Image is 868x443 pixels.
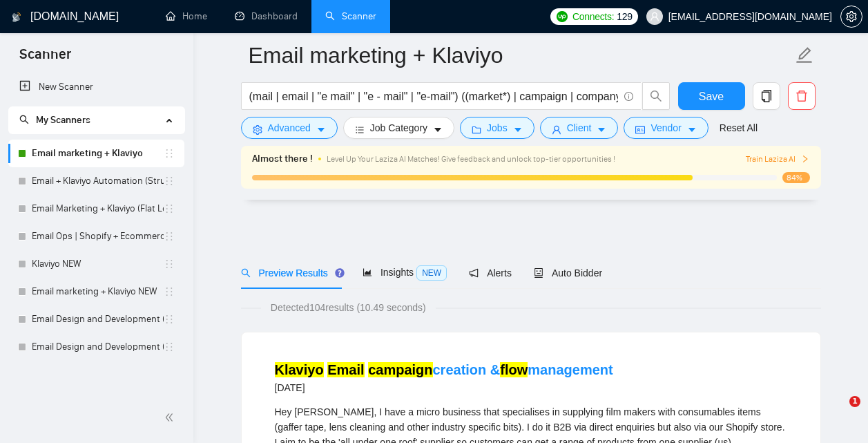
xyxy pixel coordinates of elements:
[8,305,184,333] li: Email Design and Development (Flat Logic)
[32,278,164,305] a: Email marketing + Klaviyo NEW
[788,82,816,110] button: delete
[460,117,534,139] button: folderJobscaret-down
[567,120,592,135] span: Client
[650,120,681,135] span: Vendor
[32,250,164,278] a: Klaviyo NEW
[253,124,262,135] span: setting
[241,117,338,139] button: settingAdvancedcaret-down
[782,172,810,183] span: 84%
[572,9,614,24] span: Connects:
[316,124,326,135] span: caret-down
[36,114,90,126] span: My Scanners
[164,148,175,159] span: holder
[746,153,809,166] button: Train Laziza AI
[355,124,365,135] span: bars
[8,140,184,167] li: Email marketing + Klaviyo
[789,90,815,102] span: delete
[32,195,164,223] a: Email Marketing + Klaviyo (Flat Logic)
[534,268,543,278] span: robot
[164,258,175,270] span: holder
[8,73,184,101] li: New Scanner
[617,9,632,24] span: 129
[8,250,184,278] li: Klaviyo NEW
[327,154,615,164] span: Level Up Your Laziza AI Matches! Give feedback and unlock top-tier opportunities !
[635,124,645,135] span: idcard
[164,314,175,325] span: holder
[469,268,479,278] span: notification
[19,73,173,101] a: New Scanner
[12,6,21,28] img: logo
[642,82,670,110] button: search
[687,124,697,135] span: caret-down
[513,124,523,135] span: caret-down
[840,11,862,22] a: setting
[720,120,758,135] a: Reset All
[534,267,602,279] span: Auto Bidder
[753,82,780,110] button: copy
[19,114,90,126] span: My Scanners
[327,362,364,377] mark: Email
[433,124,443,135] span: caret-down
[261,300,436,315] span: Detected 104 results (10.49 seconds)
[32,223,164,250] a: Email Ops | Shopify + Ecommerce
[624,92,633,101] span: info-circle
[363,267,372,277] span: area-chart
[249,38,793,73] input: Scanner name...
[841,11,862,22] span: setting
[249,88,618,105] input: Search Freelance Jobs...
[650,12,659,21] span: user
[500,362,528,377] mark: flow
[363,267,447,278] span: Insights
[241,268,251,278] span: search
[275,379,613,396] div: [DATE]
[795,46,813,64] span: edit
[370,120,427,135] span: Job Category
[678,82,745,110] button: Save
[8,333,184,361] li: Email Design and Development (Structured Logic)
[472,124,481,135] span: folder
[164,341,175,352] span: holder
[416,265,447,281] span: NEW
[540,117,619,139] button: userClientcaret-down
[164,176,175,187] span: holder
[252,151,313,167] span: Almost there !
[368,362,432,377] mark: campaign
[32,333,164,361] a: Email Design and Development (Structured Logic)
[753,90,780,102] span: copy
[8,278,184,305] li: Email marketing + Klaviyo NEW
[469,267,512,279] span: Alerts
[32,167,164,195] a: Email + Klaviyo Automation (Structured Logic)
[840,6,862,28] button: setting
[643,90,669,102] span: search
[8,195,184,223] li: Email Marketing + Klaviyo (Flat Logic)
[8,223,184,250] li: Email Ops | Shopify + Ecommerce
[32,305,164,333] a: Email Design and Development (Flat Logic)
[699,88,724,105] span: Save
[8,167,184,195] li: Email + Klaviyo Automation (Structured Logic)
[821,396,854,429] iframe: Intercom live chat
[552,124,561,135] span: user
[32,140,164,167] a: Email marketing + Klaviyo
[241,267,340,279] span: Preview Results
[849,396,860,407] span: 1
[343,117,454,139] button: barsJob Categorycaret-down
[801,155,809,163] span: right
[166,10,207,22] a: homeHome
[164,203,175,214] span: holder
[164,286,175,297] span: holder
[624,117,708,139] button: idcardVendorcaret-down
[164,411,178,424] span: double-left
[325,10,376,22] a: searchScanner
[597,124,606,135] span: caret-down
[334,267,346,279] div: Tooltip anchor
[19,115,29,124] span: search
[235,10,298,22] a: dashboardDashboard
[164,231,175,242] span: holder
[557,11,568,22] img: upwork-logo.png
[487,120,508,135] span: Jobs
[8,44,82,73] span: Scanner
[275,362,613,377] a: Klaviyo Email campaigncreation &flowmanagement
[268,120,311,135] span: Advanced
[275,362,324,377] mark: Klaviyo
